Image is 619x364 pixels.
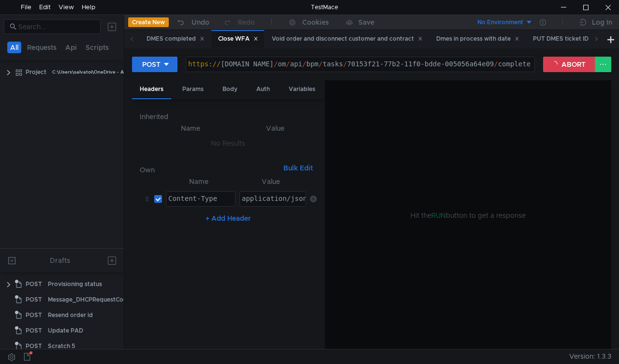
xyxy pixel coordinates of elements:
input: Search... [18,21,95,32]
div: Close WFA [218,34,258,44]
th: Name [147,122,234,134]
span: Version: 1.3.3 [569,349,611,364]
div: Scratch 5 [48,339,75,353]
span: POST [26,339,42,353]
div: PUT DMES ticket ID [533,34,597,44]
div: Drafts [50,255,70,266]
div: Dmes in process with date [436,34,519,44]
button: Requests [24,42,59,53]
button: Api [62,42,80,53]
h6: Own [140,164,280,176]
div: Message_DHCPRequestCompleted [48,292,147,307]
div: Body [215,80,245,98]
div: Save [358,19,374,26]
span: POST [26,277,42,291]
th: Name [162,176,236,187]
button: All [7,42,21,53]
div: Variables [281,80,323,98]
div: Headers [132,80,171,99]
div: Project [26,65,46,79]
div: C:\Users\salvatoi\OneDrive - AMDOCS\Backup Folders\Documents\testmace\Project [52,65,248,79]
div: Redo [238,16,255,28]
span: POST [26,292,42,307]
button: Bulk Edit [280,162,317,174]
div: No Environment [477,18,523,27]
button: ABORT [543,57,595,72]
div: POST [142,59,161,70]
th: Value [236,176,306,187]
span: POST [26,308,42,322]
th: Value [234,122,317,134]
div: Cookies [302,16,329,28]
div: Undo [192,16,209,28]
div: Void order and disconnect customer and contract [272,34,423,44]
button: Scripts [83,42,112,53]
div: DMES completed [147,34,205,44]
h6: Inherited [140,111,317,122]
nz-embed-empty: No Results [211,139,245,148]
div: Update PAD [48,323,83,338]
div: Auth [249,80,278,98]
button: No Environment [466,15,533,30]
button: + Add Header [202,212,255,224]
div: Provisioning status [48,277,102,291]
div: Log In [592,16,612,28]
button: Redo [216,15,262,30]
button: POST [132,57,177,72]
div: Params [175,80,211,98]
div: Resend order id [48,308,93,322]
span: POST [26,323,42,338]
button: Create New [128,17,169,27]
button: Undo [169,15,216,30]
